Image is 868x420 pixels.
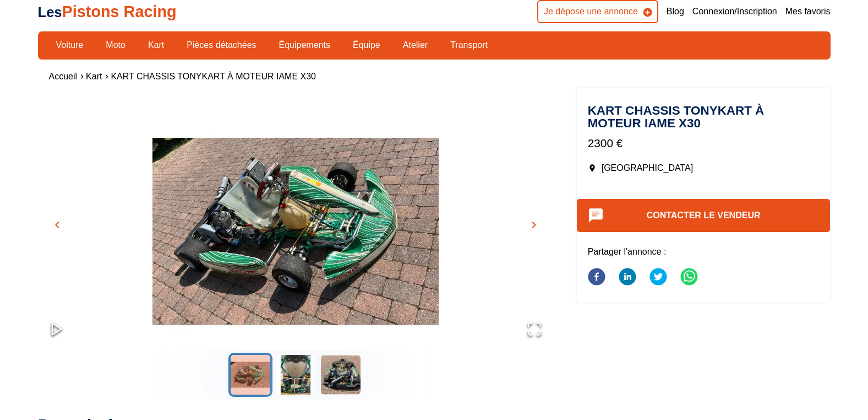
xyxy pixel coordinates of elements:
button: Go to Slide 2 [274,353,318,397]
button: chevron_left [49,217,65,233]
div: Go to Slide 1 [38,88,553,350]
a: Équipements [272,36,337,55]
a: Mes favoris [785,6,831,18]
a: Moto [99,36,133,55]
span: chevron_left [51,218,64,231]
a: LesPistons Racing [38,3,177,20]
button: chevron_right [526,217,542,233]
a: KART CHASSIS TONYKART à MOTEUR IAME X30 [111,72,316,81]
a: Connexion/Inscription [692,6,777,18]
p: Partager l'annonce : [588,246,820,258]
button: Play or Pause Slideshow [38,310,75,350]
div: Thumbnail Navigation [38,353,553,397]
button: twitter [649,261,667,294]
button: whatsapp [680,261,698,294]
button: linkedin [619,261,636,294]
button: Contacter le vendeur [577,199,831,232]
span: chevron_right [527,218,541,231]
a: Kart [141,36,171,55]
a: Transport [443,36,495,55]
a: Blog [667,6,684,18]
a: Kart [86,72,102,81]
h1: KART CHASSIS TONYKART à MOTEUR IAME X30 [588,105,820,130]
a: Atelier [396,36,435,55]
a: Pièces détachées [179,36,263,55]
button: Go to Slide 3 [319,353,363,397]
img: image [38,88,553,375]
span: Les [38,4,62,20]
button: Open Fullscreen [516,310,553,350]
button: Go to Slide 1 [228,353,272,397]
a: Équipe [346,36,387,55]
p: 2300 € [588,135,820,151]
a: Voiture [49,36,91,55]
p: [GEOGRAPHIC_DATA] [588,162,820,174]
a: Accueil [49,72,78,81]
a: Contacter le vendeur [647,211,761,220]
button: facebook [588,261,605,294]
